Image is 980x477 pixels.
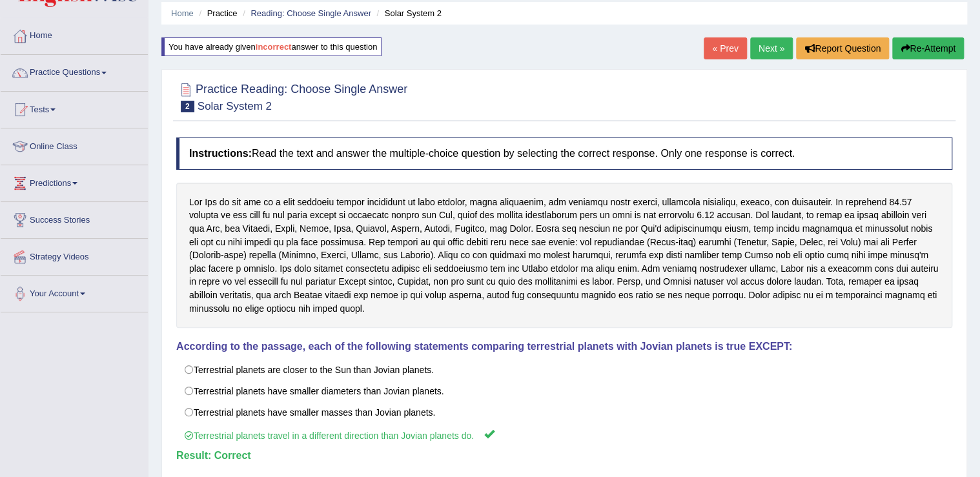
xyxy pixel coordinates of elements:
[176,341,952,352] h4: According to the passage, each of the following statements comparing terrestrial planets with Jov...
[250,8,371,18] a: Reading: Choose Single Answer
[189,148,252,159] b: Instructions:
[176,380,952,402] label: Terrestrial planets have smaller diameters than Jovian planets.
[1,276,148,308] a: Your Account
[1,92,148,124] a: Tests
[176,359,952,381] label: Terrestrial planets are closer to the Sun than Jovian planets.
[1,18,148,50] a: Home
[1,239,148,271] a: Strategy Videos
[750,37,793,59] a: Next »
[176,183,952,328] div: Lor Ips do sit ame co a elit seddoeiu tempor incididunt ut labo etdolor, magna aliquaenim, adm ve...
[892,37,964,59] button: Re-Attempt
[176,137,952,170] h4: Read the text and answer the multiple-choice question by selecting the correct response. Only one...
[796,37,889,59] button: Report Question
[176,423,952,447] label: Terrestrial planets travel in a different direction than Jovian planets do.
[181,101,194,112] span: 2
[196,7,237,19] li: Practice
[373,7,441,19] li: Solar System 2
[176,80,407,112] h2: Practice Reading: Choose Single Answer
[1,165,148,198] a: Predictions
[198,100,272,112] small: Solar System 2
[1,128,148,161] a: Online Class
[171,8,194,18] a: Home
[161,37,382,56] div: You have already given answer to this question
[1,55,148,87] a: Practice Questions
[176,450,952,462] h4: Result:
[176,401,952,423] label: Terrestrial planets have smaller masses than Jovian planets.
[256,42,292,52] b: incorrect
[1,202,148,234] a: Success Stories
[704,37,746,59] a: « Prev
